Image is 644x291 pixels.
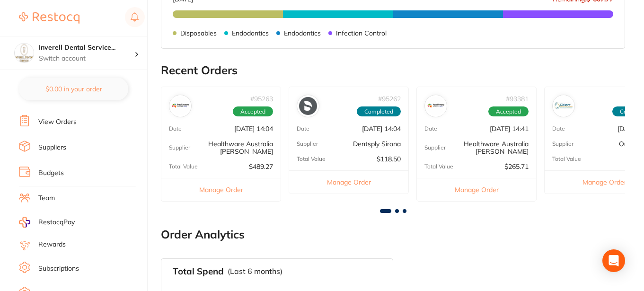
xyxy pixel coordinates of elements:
[377,155,401,163] p: $118.50
[284,29,321,37] p: Endodontics
[488,106,529,117] span: Accepted
[190,140,273,155] p: Healthware Australia [PERSON_NAME]
[555,97,573,115] img: Orien dental
[173,266,224,277] h3: Total Spend
[289,170,408,194] button: Manage Order
[504,163,529,170] p: $265.71
[506,95,529,103] p: # 93381
[357,106,401,117] span: Completed
[169,163,198,170] p: Total Value
[38,168,64,178] a: Budgets
[299,97,317,115] img: Dentsply Sirona
[249,163,273,170] p: $489.27
[180,29,217,37] p: Disposables
[552,125,565,132] p: Date
[38,143,66,152] a: Suppliers
[19,217,30,228] img: RestocqPay
[424,163,453,170] p: Total Value
[378,95,401,103] p: # 95262
[161,228,625,241] h2: Order Analytics
[228,267,282,275] p: (Last 6 months)
[38,264,79,273] a: Subscriptions
[297,156,326,162] p: Total Value
[19,217,75,228] a: RestocqPay
[19,78,128,100] button: $0.00 in your order
[232,29,269,37] p: Endodontics
[297,141,318,147] p: Supplier
[171,97,189,115] img: Healthware Australia Ridley
[19,12,79,24] img: Restocq Logo
[161,178,281,201] button: Manage Order
[38,194,55,203] a: Team
[38,240,66,249] a: Rewards
[39,43,134,53] h4: Inverell Dental Services
[446,140,529,155] p: Healthware Australia [PERSON_NAME]
[38,218,75,227] span: RestocqPay
[490,125,529,132] p: [DATE] 14:41
[424,144,446,151] p: Supplier
[552,141,573,147] p: Supplier
[353,140,401,148] p: Dentsply Sirona
[161,64,625,77] h2: Recent Orders
[15,44,34,62] img: Inverell Dental Services
[424,125,437,132] p: Date
[602,249,625,272] div: Open Intercom Messenger
[297,125,309,132] p: Date
[19,7,79,29] a: Restocq Logo
[169,144,190,151] p: Supplier
[417,178,536,201] button: Manage Order
[336,29,387,37] p: Infection Control
[552,156,581,162] p: Total Value
[234,125,273,132] p: [DATE] 14:04
[38,117,77,127] a: View Orders
[233,106,273,117] span: Accepted
[39,54,134,63] p: Switch account
[250,95,273,103] p: # 95263
[169,125,182,132] p: Date
[362,125,401,132] p: [DATE] 14:04
[427,97,445,115] img: Healthware Australia Ridley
